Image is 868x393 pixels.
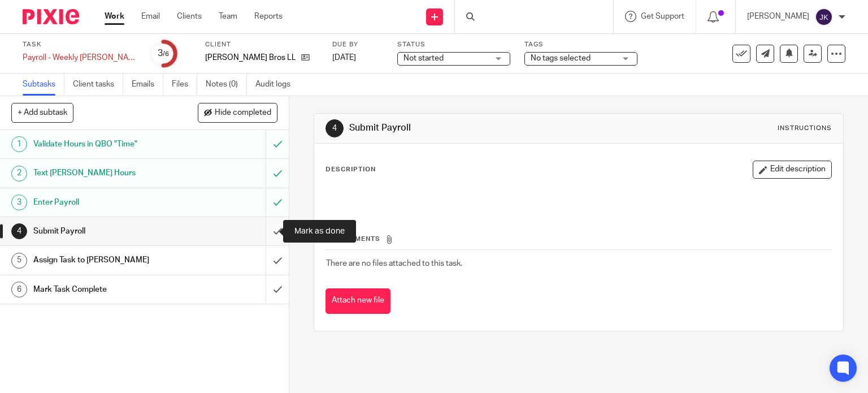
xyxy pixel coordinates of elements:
[198,103,277,122] button: Hide completed
[11,223,27,239] div: 4
[33,223,181,240] h1: Submit Payroll
[33,252,181,269] h1: Assign Task to [PERSON_NAME]
[641,12,684,20] span: Get Support
[23,52,136,63] div: Payroll - Weekly [PERSON_NAME]
[23,74,64,96] a: Subtasks
[815,8,833,26] img: svg%3E
[332,54,356,62] span: [DATE]
[206,74,247,96] a: Notes (0)
[23,52,136,63] div: Payroll - Weekly Barlow
[205,52,296,63] p: [PERSON_NAME] Bros LLC
[219,11,237,22] a: Team
[11,195,27,210] div: 3
[325,288,390,314] button: Attach new file
[23,9,79,24] img: Pixie
[163,51,169,57] small: /6
[403,54,444,62] span: Not started
[172,74,197,96] a: Files
[23,40,136,49] label: Task
[33,281,181,298] h1: Mark Task Complete
[524,40,637,49] label: Tags
[332,40,383,49] label: Due by
[531,54,591,62] span: No tags selected
[132,74,163,96] a: Emails
[326,260,462,267] span: There are no files attached to this task.
[105,11,124,22] a: Work
[33,136,181,153] h1: Validate Hours in QBO "Time"
[11,282,27,297] div: 6
[325,119,344,137] div: 4
[255,74,299,96] a: Audit logs
[177,11,202,22] a: Clients
[205,40,318,49] label: Client
[254,11,283,22] a: Reports
[349,122,602,134] h1: Submit Payroll
[141,11,160,22] a: Email
[158,47,169,60] div: 3
[11,103,73,122] button: + Add subtask
[11,136,27,152] div: 1
[11,166,27,182] div: 2
[326,236,380,242] span: Attachments
[325,165,376,174] p: Description
[215,109,271,118] span: Hide completed
[747,11,809,22] p: [PERSON_NAME]
[73,74,123,96] a: Client tasks
[778,124,832,133] div: Instructions
[11,253,27,269] div: 5
[397,40,510,49] label: Status
[33,194,181,211] h1: Enter Payroll
[33,165,181,182] h1: Text [PERSON_NAME] Hours
[753,161,832,179] button: Edit description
